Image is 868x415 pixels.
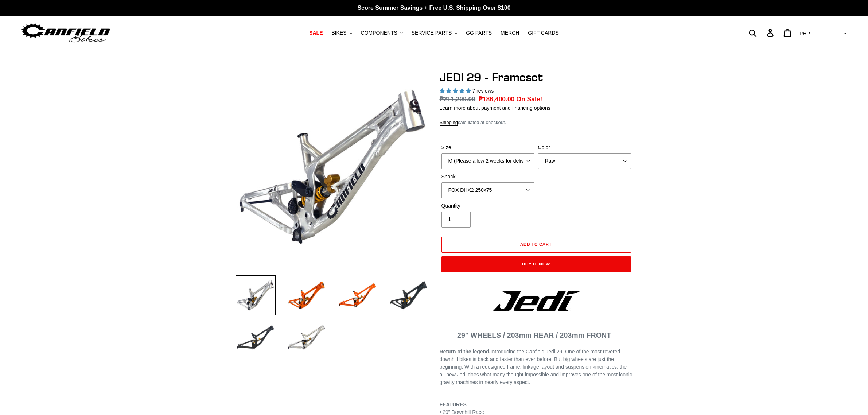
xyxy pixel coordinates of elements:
[309,30,323,36] span: SALE
[412,30,452,36] span: SERVICE PARTS
[20,22,111,44] img: Canfield Bikes
[472,88,494,94] span: 7 reviews
[497,28,523,38] a: MERCH
[440,119,633,126] div: calculated at checkout.
[389,275,429,315] img: Load image into Gallery viewer, JEDI 29 - Frameset
[305,28,326,38] a: SALE
[328,28,355,38] button: BIKES
[457,331,611,339] span: 29" WHEELS / 203mm REAR / 203mm FRONT
[528,30,559,36] span: GIFT CARDS
[440,409,484,415] span: • 29” Downhill Race
[440,402,467,407] b: FEATURES
[466,30,492,36] span: GG PARTS
[440,96,476,103] s: ₱211,200.00
[236,318,276,358] img: Load image into Gallery viewer, JEDI 29 - Frameset
[287,318,327,358] img: Load image into Gallery viewer, JEDI 29 - Frameset
[479,96,515,103] span: ₱186,400.00
[520,241,552,247] span: Add to cart
[440,120,458,126] a: Shipping
[440,349,632,385] span: Introducing the Canfield Jedi 29. One of the most revered downhill bikes is back and faster than ...
[501,30,519,36] span: MERCH
[236,275,276,315] img: Load image into Gallery viewer, JEDI 29 - Frameset
[441,173,534,181] label: Shock
[440,88,472,94] span: 5.00 stars
[440,70,633,84] h1: JEDI 29 - Frameset
[361,30,397,36] span: COMPONENTS
[331,30,346,36] span: BIKES
[538,144,631,151] label: Color
[441,237,631,253] button: Add to cart
[462,28,495,38] a: GG PARTS
[441,256,631,272] button: Buy it now
[408,28,461,38] button: SERVICE PARTS
[516,94,542,104] span: On Sale!
[524,28,563,38] a: GIFT CARDS
[441,144,534,151] label: Size
[357,28,406,38] button: COMPONENTS
[753,25,771,41] input: Search
[338,275,378,315] img: Load image into Gallery viewer, JEDI 29 - Frameset
[440,105,550,111] a: Learn more about payment and financing options
[287,275,327,315] img: Load image into Gallery viewer, JEDI 29 - Frameset
[440,349,491,354] b: Return of the legend.
[441,202,534,210] label: Quantity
